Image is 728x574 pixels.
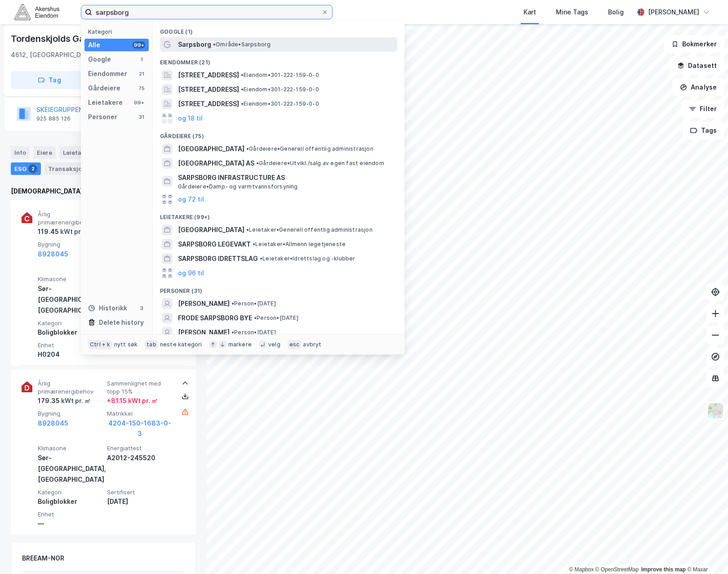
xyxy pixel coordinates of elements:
[556,7,588,18] div: Mine Tags
[241,72,244,78] span: •
[178,298,230,309] span: [PERSON_NAME]
[246,145,373,152] span: Gårdeiere • Generell offentlig administrasjon
[664,35,724,53] button: Bokmerker
[145,340,158,349] div: tab
[133,41,145,49] div: 99+
[11,162,41,175] div: ESG
[38,349,103,360] div: H0204
[683,531,728,574] div: Kontrollprogram for chat
[253,241,255,247] span: •
[14,4,59,20] img: akershus-eiendom-logo.9091f326c980b4bce74ccdd9f866810c.svg
[36,115,71,122] div: 925 885 126
[231,329,276,336] span: Person • [DATE]
[107,453,173,463] div: A2012-245520
[38,496,103,507] div: Boligblokker
[178,39,211,50] span: Sarpsborg
[303,341,321,348] div: avbryt
[38,453,103,485] div: Sør-[GEOGRAPHIC_DATA], [GEOGRAPHIC_DATA]
[241,72,319,79] span: Eiendom • 301-222-159-0-0
[11,31,107,46] div: Tordenskjolds Gate 17
[178,113,203,124] button: og 18 til
[59,146,109,159] div: Leietakere
[213,41,271,48] span: Område • Sarpsborg
[178,194,204,205] button: og 72 til
[641,566,686,573] a: Improve this map
[38,283,103,316] div: Sør-[GEOGRAPHIC_DATA], [GEOGRAPHIC_DATA]
[38,410,103,417] span: Bygning
[648,7,699,18] div: [PERSON_NAME]
[178,239,251,250] span: SARPSBORG LEGEVAKT
[138,85,145,92] div: 75
[256,160,384,167] span: Gårdeiere • Utvikl./salg av egen fast eiendom
[38,226,90,237] div: 119.45
[569,566,594,573] a: Mapbox
[231,329,234,336] span: •
[38,489,103,496] span: Kategori
[107,489,173,496] span: Sertifisert
[256,160,259,166] span: •
[38,380,103,395] span: Årlig primærenergibehov
[246,226,373,233] span: Leietaker • Generell offentlig administrasjon
[99,317,144,328] div: Delete history
[107,410,173,417] span: Matrikkel
[38,327,103,338] div: Boligblokker
[38,518,103,529] div: —
[595,566,639,573] a: OpenStreetMap
[153,126,404,142] div: Gårdeiere (75)
[44,162,108,175] div: Transaksjoner
[178,253,258,264] span: SARPSBORG IDRETTSLAG
[178,183,298,190] span: Gårdeiere • Damp- og varmtvannsforsyning
[178,84,239,95] span: [STREET_ADDRESS]
[672,78,724,96] button: Analyse
[38,241,103,248] span: Bygning
[241,86,319,93] span: Eiendom • 301-222-159-0-0
[524,7,536,18] div: Kart
[160,341,202,348] div: neste kategori
[11,186,196,197] div: [DEMOGRAPHIC_DATA] (2)
[153,52,404,68] div: Eiendommer (21)
[228,341,252,348] div: markere
[88,83,120,94] div: Gårdeiere
[178,327,230,338] span: [PERSON_NAME]
[38,275,103,283] span: Klimasone
[683,531,728,574] iframe: Chat Widget
[231,300,234,307] span: •
[88,340,112,349] div: Ctrl + k
[153,206,404,223] div: Leietakere (99+)
[153,280,404,296] div: Personer (31)
[138,56,145,63] div: 1
[88,68,127,79] div: Eiendommer
[178,158,254,169] span: [GEOGRAPHIC_DATA] AS
[288,340,302,349] div: esc
[178,313,252,323] span: FRODE SARPSBORG BYE
[213,41,216,48] span: •
[683,121,724,139] button: Tags
[107,418,173,439] button: 4204-150-1683-0-3
[38,249,68,260] button: 8928045
[88,54,111,65] div: Google
[133,99,145,106] div: 99+
[22,553,64,564] div: BREEAM-NOR
[60,395,91,406] div: kWt pr. ㎡
[246,226,249,233] span: •
[38,395,91,406] div: 179.35
[241,100,244,107] span: •
[92,5,321,19] input: Søk på adresse, matrikkel, gårdeiere, leietakere eller personer
[88,303,127,314] div: Historikk
[138,70,145,77] div: 21
[107,395,158,406] div: + 81.15 kWt pr. ㎡
[138,305,145,312] div: 3
[153,21,404,37] div: Google (1)
[241,100,319,108] span: Eiendom • 301-222-159-0-0
[11,146,30,159] div: Info
[88,40,100,50] div: Alle
[260,255,355,262] span: Leietaker • Idrettslag og -klubber
[241,86,244,93] span: •
[254,314,257,321] span: •
[231,300,276,307] span: Person • [DATE]
[178,70,239,81] span: [STREET_ADDRESS]
[178,224,244,235] span: [GEOGRAPHIC_DATA]
[681,100,724,118] button: Filter
[178,172,394,183] span: SARPSBORG INFRASTRUCTURE AS
[268,341,280,348] div: velg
